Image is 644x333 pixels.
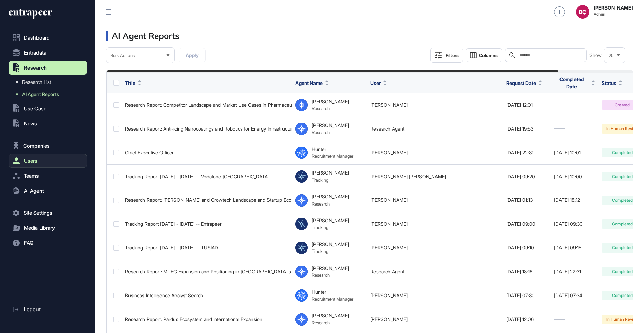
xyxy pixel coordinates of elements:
[9,139,87,153] button: Companies
[602,196,643,205] div: Completed
[370,150,408,155] a: [PERSON_NAME]
[430,48,463,63] button: Filters
[312,194,349,199] div: [PERSON_NAME]
[125,269,289,274] div: Research Report: MUFG Expansion and Positioning in [GEOGRAPHIC_DATA]'s Capital Markets
[125,126,289,132] div: Research Report: Anti-icing Nanocoatings and Robotics for Energy Infrastructure
[125,102,289,108] div: Research Report: Competitor Landscape and Market Use Cases in Pharmaceuticals and Manufacturing
[602,124,643,134] div: In Human Review
[479,53,498,58] span: Columns
[24,210,52,216] span: Site Settings
[370,269,404,274] a: Research Agent
[312,296,353,302] div: Recruitment Manager
[312,218,349,223] div: [PERSON_NAME]
[602,172,643,181] div: Completed
[9,154,87,168] button: Users
[312,242,349,247] div: [PERSON_NAME]
[589,52,602,58] span: Show
[594,5,633,11] strong: [PERSON_NAME]
[370,245,408,251] a: [PERSON_NAME]
[370,197,408,203] a: [PERSON_NAME]
[24,50,46,56] span: Entradata
[125,197,289,203] div: Research Report: [PERSON_NAME] and Growtech Landscape and Startup Ecosystem
[312,106,349,111] div: Research
[110,53,135,58] span: Bulk Actions
[602,243,643,253] div: Completed
[125,245,289,251] div: Tracking Report [DATE] - [DATE] -- TÜSİAD
[602,267,643,276] div: Completed
[125,174,289,179] div: Tracking Report [DATE] - [DATE] -- Vodafone [GEOGRAPHIC_DATA]
[9,61,87,75] button: Research
[594,12,633,17] span: Admin
[9,31,87,45] a: Dashboard
[125,79,141,87] button: Title
[24,158,37,164] span: Users
[554,245,595,251] div: [DATE] 09:15
[312,266,349,271] div: [PERSON_NAME]
[9,117,87,131] button: News
[312,272,349,278] div: Research
[312,170,349,176] div: [PERSON_NAME]
[24,173,39,179] span: Teams
[295,79,329,87] button: Agent Name
[506,79,542,87] button: Request Date
[506,269,547,274] div: [DATE] 18:16
[312,130,349,135] div: Research
[506,197,547,203] div: [DATE] 01:13
[370,173,446,179] a: [PERSON_NAME] [PERSON_NAME]
[312,313,349,318] div: [PERSON_NAME]
[554,76,595,90] button: Completed Date
[295,79,323,87] span: Agent Name
[312,153,353,159] div: Recruitment Manager
[24,65,47,71] span: Research
[554,293,595,298] div: [DATE] 07:34
[370,292,408,298] a: [PERSON_NAME]
[506,317,547,322] div: [DATE] 12:06
[370,126,404,132] a: Research Agent
[24,188,44,194] span: AI Agent
[24,225,55,231] span: Media Library
[602,148,643,157] div: Completed
[506,79,536,87] span: Request Date
[554,150,595,155] div: [DATE] 10:01
[9,236,87,250] button: FAQ
[576,5,589,19] button: BÇ
[312,99,349,104] div: [PERSON_NAME]
[609,53,614,58] span: 25
[9,303,87,316] a: Logout
[506,102,547,108] div: [DATE] 12:01
[506,126,547,132] div: [DATE] 19:53
[554,221,595,227] div: [DATE] 09:30
[602,315,643,324] div: In Human Review
[506,221,547,227] div: [DATE] 09:00
[125,317,289,322] div: Research Report: Pardus Ecosystem and International Expansion
[602,79,622,87] button: Status
[24,240,33,246] span: FAQ
[125,293,289,298] div: Business Intelligence Analyst Search
[370,79,381,87] span: User
[554,197,595,203] div: [DATE] 18:12
[602,100,643,110] div: Created
[312,225,349,230] div: Tracking
[9,221,87,235] button: Media Library
[9,206,87,220] button: Site Settings
[554,76,589,90] span: Completed Date
[312,201,349,207] div: Research
[9,46,87,60] button: Entradata
[22,79,51,85] span: Research List
[312,289,353,295] div: Hunter
[466,48,502,62] button: Columns
[370,79,387,87] button: User
[312,320,349,326] div: Research
[125,79,135,87] span: Title
[12,76,87,88] a: Research List
[312,123,349,128] div: [PERSON_NAME]
[446,52,459,58] div: Filters
[506,245,547,251] div: [DATE] 09:10
[602,79,616,87] span: Status
[125,221,289,227] div: Tracking Report [DATE] - [DATE] -- Entrapeer
[506,293,547,298] div: [DATE] 07:30
[22,92,59,97] span: AI Agent Reports
[506,150,547,155] div: [DATE] 22:31
[370,102,408,108] a: [PERSON_NAME]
